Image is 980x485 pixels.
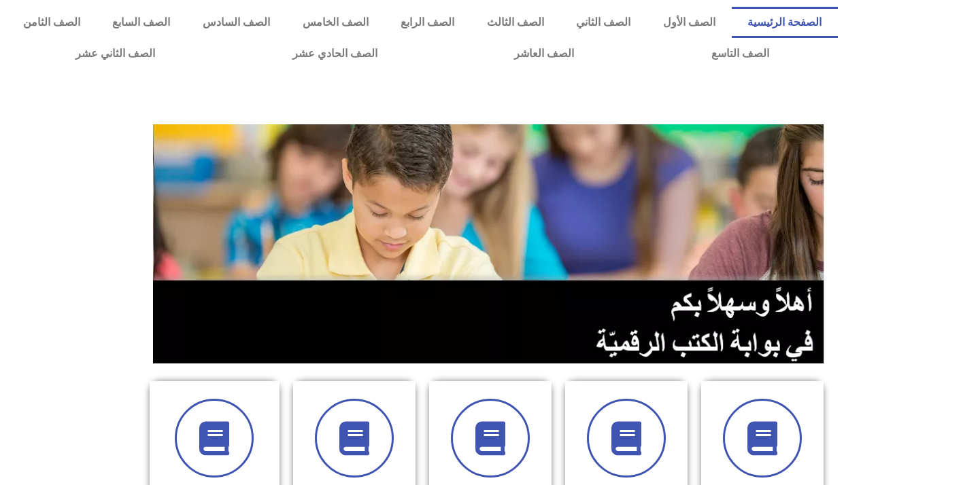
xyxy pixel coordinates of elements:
a: الصف الخامس [286,7,385,38]
a: الصف الحادي عشر [224,38,446,69]
a: الصف الرابع [384,7,471,38]
a: الصف السابع [97,7,187,38]
a: الصف الثامن [7,7,97,38]
a: الصف الثاني عشر [7,38,224,69]
a: الصف الثالث [471,7,560,38]
a: الصفحة الرئيسية [732,7,839,38]
a: الصف الثاني [560,7,647,38]
a: الصف الأول [647,7,732,38]
a: الصف العاشر [446,38,643,69]
a: الصف التاسع [643,38,838,69]
a: الصف السادس [186,7,286,38]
